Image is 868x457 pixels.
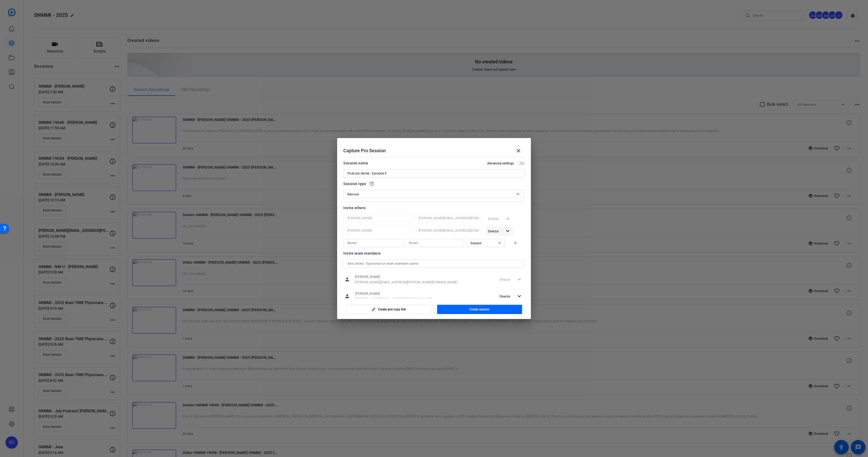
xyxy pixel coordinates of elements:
[500,295,510,298] span: Director
[437,305,522,314] button: Create session
[419,227,479,234] input: Email...
[347,215,407,221] input: Name...
[355,280,458,284] span: [PERSON_NAME][EMAIL_ADDRESS][PERSON_NAME][DOMAIN_NAME]
[515,148,522,154] mat-icon: close
[355,275,458,279] span: [PERSON_NAME]
[343,292,351,300] mat-icon: person
[469,307,490,311] span: Create session
[347,170,521,177] input: Enter Session Name
[409,240,459,246] input: Email...
[378,307,406,311] span: Create and copy link
[343,276,351,283] mat-icon: person
[346,305,431,314] button: Create and copy link
[470,241,482,245] span: Subject
[347,261,521,267] input: Add others: Type email or team members name
[516,293,523,300] mat-icon: expand_more
[488,230,499,233] span: Director
[347,227,407,234] input: Name...
[343,160,368,166] div: Session name
[486,226,513,236] button: Director
[419,215,479,221] input: Email...
[343,205,525,211] div: Invite others
[487,161,514,165] h2: Advanced settings
[343,181,366,187] span: Session type
[505,228,511,234] mat-icon: expand_more
[498,292,525,301] button: Director
[355,297,432,301] span: [PERSON_NAME][EMAIL_ADDRESS][DOMAIN_NAME]
[347,193,359,196] span: Remote
[343,250,525,256] div: Invite team members
[355,292,432,296] span: [PERSON_NAME]
[343,144,525,157] div: Capture Pro Session
[347,240,398,246] input: Name...
[369,181,374,186] mat-icon: help_outline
